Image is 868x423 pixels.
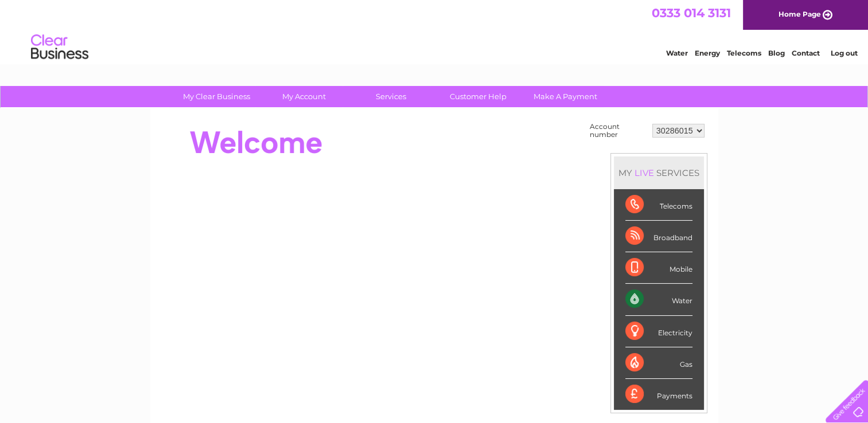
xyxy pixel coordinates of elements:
[625,379,692,410] div: Payments
[587,120,649,142] td: Account number
[431,86,526,107] a: Customer Help
[625,189,692,221] div: Telecoms
[625,316,692,347] div: Electricity
[792,49,820,57] a: Contact
[632,167,656,178] div: LIVE
[30,30,89,65] img: logo.png
[652,6,731,20] a: 0333 014 3131
[830,49,857,57] a: Log out
[625,252,692,284] div: Mobile
[256,86,351,107] a: My Account
[666,49,688,57] a: Water
[344,86,438,107] a: Services
[614,156,704,189] div: MY SERVICES
[625,221,692,252] div: Broadband
[695,49,720,57] a: Energy
[727,49,761,57] a: Telecoms
[164,6,706,56] div: Clear Business is a trading name of Verastar Limited (registered in [GEOGRAPHIC_DATA] No. 3667643...
[768,49,785,57] a: Blog
[169,86,264,107] a: My Clear Business
[625,347,692,379] div: Gas
[518,86,613,107] a: Make A Payment
[625,284,692,315] div: Water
